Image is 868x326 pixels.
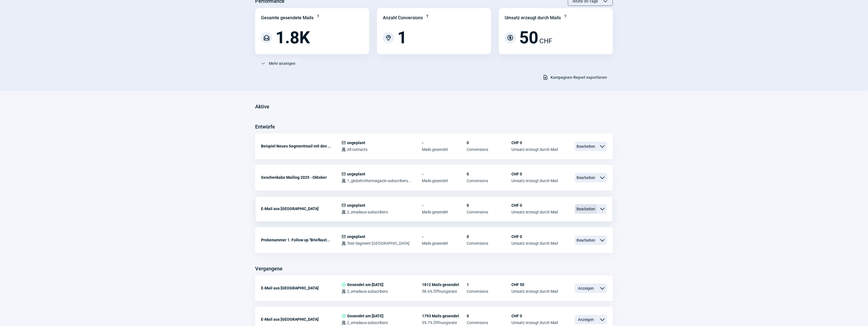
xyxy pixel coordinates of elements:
div: Probenummer 1. Follow up "Briefkast... [261,234,341,246]
div: Umsatz erzeugt durch Mails [505,15,561,21]
h3: Entwürfe [255,122,275,131]
span: Umsatz erzeugt durch Mail [511,241,558,246]
span: - [422,203,467,208]
span: Conversions [467,320,511,325]
span: Umsatz erzeugt durch Mail [511,179,558,183]
span: 0 [467,172,511,176]
h3: Vergangene [255,264,283,273]
span: ungeplant [347,172,365,176]
span: 2_emailaus-subscribers [347,289,388,294]
button: Mehr anzeigen [255,59,301,68]
span: Test-Segment [GEOGRAPHIC_DATA] [347,241,409,246]
span: 1793 Mails gesendet [422,314,467,318]
div: E-Mail aus [GEOGRAPHIC_DATA] [261,203,341,214]
span: Conversions [467,241,511,246]
span: 58.6% Öffnungsrate [422,289,467,294]
span: CHF 0 [511,314,558,318]
span: 1812 Mails gesendet [422,282,467,287]
span: All contacts [347,147,367,152]
span: Conversions [467,147,511,152]
div: Geschenkabo Mailing 2025 - Oktober [261,172,341,183]
h3: Aktive [255,102,269,111]
span: Bearbeiten [575,235,597,245]
span: Kampagnen-Report exportieren [551,73,607,82]
span: CHF 50 [511,282,558,287]
span: 2_emailaus-subscribers [347,320,388,325]
span: ungeplant [347,203,365,208]
div: E-Mail aus [GEOGRAPHIC_DATA] [261,282,341,294]
span: Bearbeiten [575,173,597,182]
span: CHF 0 [511,172,558,176]
span: Anzeigen [575,284,597,293]
span: Mails gesendet [422,210,467,214]
div: Beispiel Neues Segmentmail mit den ... [261,141,341,152]
span: Mails gesendet [422,147,467,152]
span: CHF [539,36,552,46]
span: Umsatz erzeugt durch Mail [511,320,558,325]
span: CHF 0 [511,203,558,208]
span: Mails gesendet [422,179,467,183]
span: CHF 0 [511,141,558,145]
div: Gesamte gesendete Mails [261,15,314,21]
span: 0 [467,234,511,239]
button: Kampagnen-Report exportieren [537,73,613,82]
span: ungeplant [347,234,365,239]
span: - [422,234,467,239]
span: - [422,141,467,145]
span: 2_emailaus-subscribers [347,210,388,214]
span: - [422,172,467,176]
span: CHF 0 [511,234,558,239]
span: Bearbeiten [575,142,597,151]
span: Mails gesendet [422,241,467,246]
span: 50 [519,29,538,46]
span: ungeplant [347,141,365,145]
span: 0 [467,141,511,145]
span: 1.8K [276,29,310,46]
span: Mehr anzeigen [269,59,295,68]
span: 1 [397,29,407,46]
span: Gesendet am [DATE] [347,282,383,287]
span: Gesendet am [DATE] [347,314,383,318]
span: Umsatz erzeugt durch Mail [511,147,558,152]
div: E-Mail aus [GEOGRAPHIC_DATA] [261,314,341,325]
span: 1_globetrottermagazin-subscribers... [347,179,411,183]
div: Anzahl Conversions [383,15,423,21]
span: Umsatz erzeugt durch Mail [511,289,558,294]
span: Conversions [467,289,511,294]
span: Anzeigen [575,315,597,324]
span: Umsatz erzeugt durch Mail [511,210,558,214]
span: Conversions [467,210,511,214]
span: 0 [467,314,511,318]
span: Bearbeiten [575,204,597,214]
span: 1 [467,282,511,287]
span: 0 [467,203,511,208]
span: 55.7% Öffnungsrate [422,320,467,325]
span: Conversions [467,179,511,183]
